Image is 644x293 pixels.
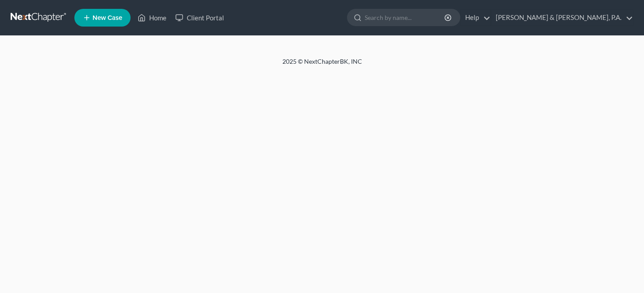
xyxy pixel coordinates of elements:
[171,10,228,26] a: Client Portal
[133,10,171,26] a: Home
[93,15,122,21] span: New Case
[491,10,633,26] a: [PERSON_NAME] & [PERSON_NAME], P.A.
[461,10,490,26] a: Help
[70,57,575,73] div: 2025 © NextChapterBK, INC
[365,9,446,26] input: Search by name...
